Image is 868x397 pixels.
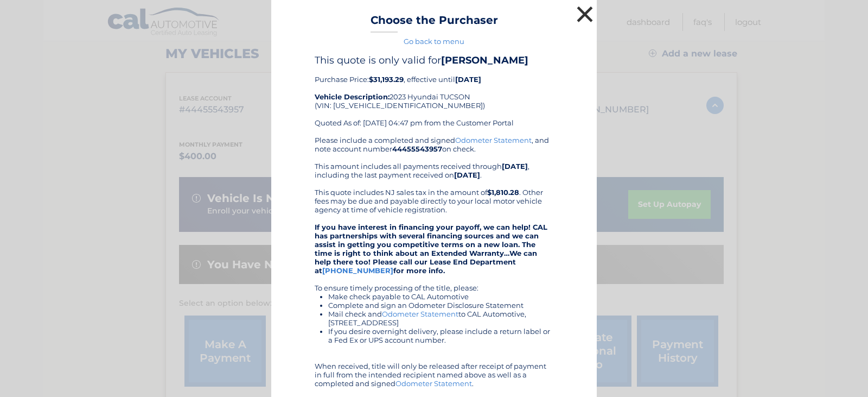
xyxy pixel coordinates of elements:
[392,144,442,153] b: 44455543957
[322,266,393,275] a: [PHONE_NUMBER]
[315,54,553,66] h4: This quote is only valid for
[455,75,481,84] b: [DATE]
[382,310,458,318] a: Odometer Statement
[315,54,553,136] div: Purchase Price: , effective until 2023 Hyundai TUCSON (VIN: [US_VEHICLE_IDENTIFICATION_NUMBER]) Q...
[371,14,498,33] h3: Choose the Purchaser
[328,327,553,344] li: If you desire overnight delivery, please include a return label or a Fed Ex or UPS account number.
[487,188,519,197] b: $1,810.28
[328,310,553,327] li: Mail check and to CAL Automotive, [STREET_ADDRESS]
[315,223,547,275] strong: If you have interest in financing your payoff, we can help! CAL has partnerships with several fin...
[454,171,480,179] b: [DATE]
[502,162,528,171] b: [DATE]
[328,301,553,310] li: Complete and sign an Odometer Disclosure Statement
[395,379,472,388] a: Odometer Statement
[404,37,464,46] a: Go back to menu
[369,75,404,84] b: $31,193.29
[455,136,532,144] a: Odometer Statement
[315,92,390,101] strong: Vehicle Description:
[328,292,553,301] li: Make check payable to CAL Automotive
[574,3,596,25] button: ×
[441,54,528,66] b: [PERSON_NAME]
